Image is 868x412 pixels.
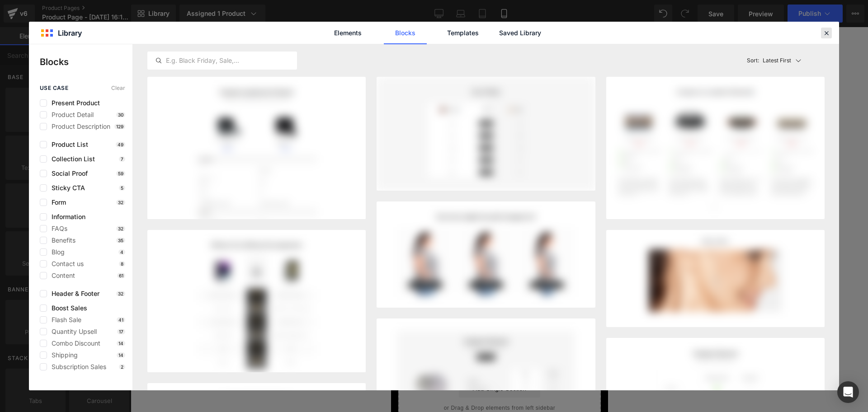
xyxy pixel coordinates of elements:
p: 7 [119,156,125,162]
p: 14 [117,341,125,346]
p: 30 [116,112,125,117]
span: Sort: [747,57,759,64]
span: Social Proof [47,170,88,177]
span: Present Product [47,99,100,107]
input: E.g. Black Friday, Sale,... [148,55,297,66]
p: 41 [117,317,125,323]
p: 2 [119,364,125,370]
p: Blocks [40,55,132,69]
a: Saved Library [499,22,542,44]
button: Latest FirstSort:Latest First [743,44,825,77]
a: Add Single Section [68,352,149,370]
p: 32 [116,200,125,205]
span: Product Detail [47,111,94,118]
span: Subscription Sales [47,363,106,370]
span: Information [47,213,85,220]
p: 35 [116,238,125,243]
p: 61 [117,273,125,278]
span: $159,980.00 [66,211,109,219]
span: Flash Sale [47,316,81,323]
span: Clear [111,85,125,91]
img: image [377,77,595,191]
span: Shipping [47,351,78,359]
span: use case [40,85,68,91]
div: Open Intercom Messenger [837,381,859,403]
span: Product List [47,141,88,148]
img: image [147,77,366,295]
p: 5 [119,185,125,191]
span: Content [47,272,75,279]
span: FAQs [47,225,67,232]
span: Combo Discount [47,340,100,347]
p: 8 [119,261,125,267]
span: Header & Footer [47,290,99,297]
p: 49 [116,142,125,147]
span: Sticky CTA [47,184,85,192]
a: Explore Blocks [68,327,149,345]
button: Add To Cart [75,221,142,243]
p: 4 [118,249,125,255]
p: 59 [116,171,125,176]
span: Boost Sales [47,304,87,312]
img: image [147,230,366,381]
p: 32 [116,226,125,231]
p: 129 [114,124,125,129]
p: 14 [117,352,125,358]
img: image [606,77,825,221]
span: Collection List [47,155,95,163]
span: Quantity Upsell [47,328,97,335]
a: Templates [441,22,484,44]
p: 32 [116,291,125,296]
p: 17 [117,329,125,334]
span: $79,990.00 [113,209,151,221]
p: Latest First [763,56,791,65]
span: Blog [47,248,65,256]
img: image [377,201,595,307]
span: Product Description [47,123,110,130]
img: image [606,230,825,327]
p: or Drag & Drop elements from left sidebar [22,378,195,384]
a: Elements [326,22,369,44]
span: Contact us [47,260,84,267]
span: Form [47,199,66,206]
span: Benefits [47,237,75,244]
a: Blocks [384,22,427,44]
